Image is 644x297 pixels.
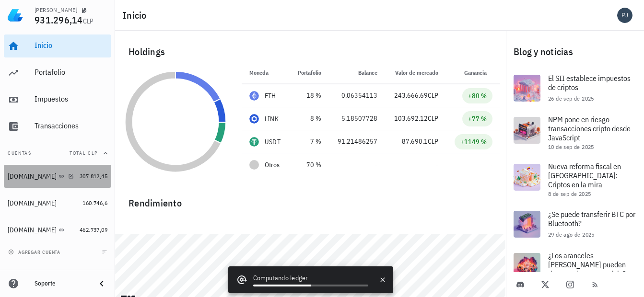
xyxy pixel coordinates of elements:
img: LedgiFi [8,8,23,23]
div: 18 % [297,91,321,101]
a: Inicio [4,34,111,57]
a: El SII establece impuestos de criptos 26 de sep de 2025 [506,67,644,109]
button: CuentasTotal CLP [4,142,111,165]
a: [DOMAIN_NAME] 160.746,6 [4,192,111,215]
th: Valor de mercado [385,61,446,84]
div: ETH-icon [249,91,259,101]
div: Rendimiento [121,188,500,211]
a: Nueva reforma fiscal en [GEOGRAPHIC_DATA]: Criptos en la mira 8 de sep de 2025 [506,156,644,203]
span: Total CLP [70,150,98,156]
div: Computando ledger [253,273,368,285]
span: 29 de ago de 2025 [548,231,595,238]
div: [DOMAIN_NAME] [8,172,57,181]
span: Nueva reforma fiscal en [GEOGRAPHIC_DATA]: Criptos en la mira [548,161,621,189]
span: 103.692,12 [394,114,428,123]
div: +1149 % [460,137,487,147]
a: [DOMAIN_NAME] 307.812,45 [4,165,111,188]
a: ¿Los aranceles [PERSON_NAME] pueden desencadenar una crisis? [506,245,644,292]
th: Balance [329,61,385,84]
span: NPM pone en riesgo transacciones cripto desde JavaScript [548,114,631,142]
div: Inicio [35,41,107,50]
div: USDT-icon [249,137,259,147]
span: - [490,160,492,169]
span: CLP [83,17,94,25]
div: Blog y noticias [506,36,644,67]
span: ¿Los aranceles [PERSON_NAME] pueden desencadenar una crisis? [548,251,626,278]
span: agregar cuenta [10,249,60,255]
div: USDT [265,137,281,147]
th: Portafolio [289,61,329,84]
div: 91,21486257 [337,137,377,147]
span: 931.296,14 [35,13,83,26]
div: Soporte [35,280,88,287]
div: Impuestos [35,94,107,103]
span: Ganancia [464,69,492,76]
span: 26 de sep de 2025 [548,95,594,102]
span: - [436,160,438,169]
div: Transacciones [35,121,107,130]
span: 8 de sep de 2025 [548,190,591,197]
div: [DOMAIN_NAME] [8,199,57,207]
button: agregar cuenta [6,247,65,257]
div: [PERSON_NAME] [35,6,77,14]
span: 307.812,45 [80,172,107,180]
div: avatar [617,8,632,23]
div: 0,06354113 [337,91,377,101]
span: Otros [265,160,280,170]
a: Portafolio [4,61,111,84]
span: CLP [428,137,438,146]
span: 160.746,6 [82,199,107,206]
div: 5,18507728 [337,114,377,124]
div: Holdings [121,36,500,67]
span: El SII establece impuestos de criptos [548,73,631,92]
span: 462.737,09 [80,226,107,233]
h1: Inicio [123,8,151,23]
span: 87.690,1 [402,137,428,146]
a: [DOMAIN_NAME] 462.737,09 [4,218,111,241]
div: Portafolio [35,68,107,77]
span: ¿Se puede transferir BTC por Bluetooth? [548,209,635,228]
a: ¿Se puede transferir BTC por Bluetooth? 29 de ago de 2025 [506,203,644,245]
div: +77 % [468,114,487,124]
div: LINK [265,114,279,124]
div: 7 % [297,137,321,147]
div: ETH [265,91,276,101]
span: CLP [428,91,438,100]
a: Transacciones [4,115,111,138]
span: 243.666,69 [394,91,428,100]
div: 70 % [297,160,321,170]
span: CLP [428,114,438,123]
span: 10 de sep de 2025 [548,143,594,150]
a: NPM pone en riesgo transacciones cripto desde JavaScript 10 de sep de 2025 [506,109,644,156]
div: 8 % [297,114,321,124]
th: Moneda [242,61,289,84]
div: +80 % [468,91,487,101]
div: [DOMAIN_NAME] [8,226,57,234]
div: LINK-icon [249,114,259,124]
span: - [375,160,377,169]
a: Impuestos [4,88,111,111]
